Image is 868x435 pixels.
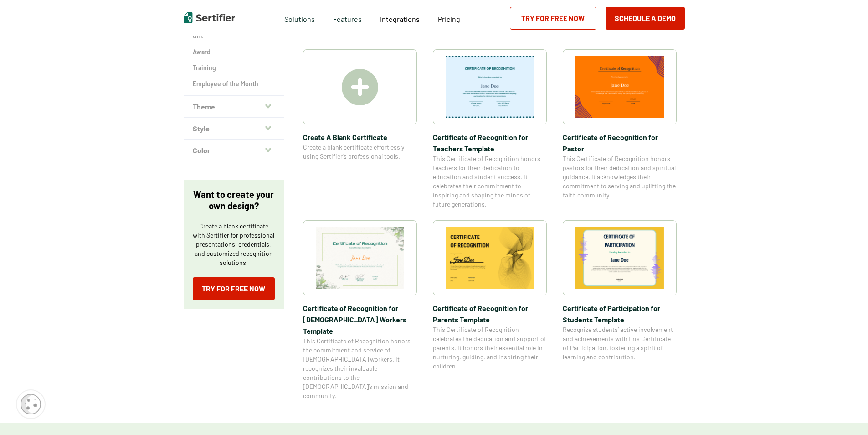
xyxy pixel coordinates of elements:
[380,15,420,23] span: Integrations
[433,49,547,209] a: Certificate of Recognition for Teachers TemplateCertificate of Recognition for Teachers TemplateT...
[575,227,664,289] img: Certificate of Participation for Students​ Template
[446,56,534,118] img: Certificate of Recognition for Teachers Template
[303,337,417,400] span: This Certificate of Recognition honors the commitment and service of [DEMOGRAPHIC_DATA] workers. ...
[510,7,596,30] a: Try for Free Now
[193,63,275,72] a: Training
[193,189,275,212] p: Want to create your own design?
[303,220,417,400] a: Certificate of Recognition for Church Workers TemplateCertificate of Recognition for [DEMOGRAPHIC...
[438,12,460,24] a: Pricing
[433,325,547,371] span: This Certificate of Recognition celebrates the dedication and support of parents. It honors their...
[563,49,677,209] a: Certificate of Recognition for PastorCertificate of Recognition for PastorThis Certificate of Rec...
[433,154,547,209] span: This Certificate of Recognition honors teachers for their dedication to education and student suc...
[563,220,677,400] a: Certificate of Participation for Students​ TemplateCertificate of Participation for Students​ Tem...
[193,222,275,267] p: Create a blank certificate with Sertifier for professional presentations, credentials, and custom...
[446,227,534,289] img: Certificate of Recognition for Parents Template
[184,118,284,140] button: Style
[284,12,315,24] span: Solutions
[575,56,664,118] img: Certificate of Recognition for Pastor
[184,140,284,161] button: Color
[193,47,275,57] a: Award
[316,227,404,289] img: Certificate of Recognition for Church Workers Template
[184,96,284,118] button: Theme
[303,143,417,161] span: Create a blank certificate effortlessly using Sertifier’s professional tools.
[303,131,417,143] span: Create A Blank Certificate
[433,220,547,400] a: Certificate of Recognition for Parents TemplateCertificate of Recognition for Parents TemplateThi...
[184,12,235,23] img: Sertifier | Digital Credentialing Platform
[193,277,275,300] a: Try for Free Now
[563,302,677,325] span: Certificate of Participation for Students​ Template
[21,394,41,414] img: Cookie Popup Icon
[563,325,677,362] span: Recognize students’ active involvement and achievements with this Certificate of Participation, f...
[606,7,685,30] button: Schedule a Demo
[563,131,677,154] span: Certificate of Recognition for Pastor
[822,391,868,435] iframe: Chat Widget
[303,302,417,337] span: Certificate of Recognition for [DEMOGRAPHIC_DATA] Workers Template
[563,154,677,200] span: This Certificate of Recognition honors pastors for their dedication and spiritual guidance. It ac...
[433,302,547,325] span: Certificate of Recognition for Parents Template
[433,131,547,154] span: Certificate of Recognition for Teachers Template
[380,12,420,24] a: Integrations
[333,12,362,24] span: Features
[342,69,378,105] img: Create A Blank Certificate
[438,15,460,23] span: Pricing
[193,79,275,88] a: Employee of the Month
